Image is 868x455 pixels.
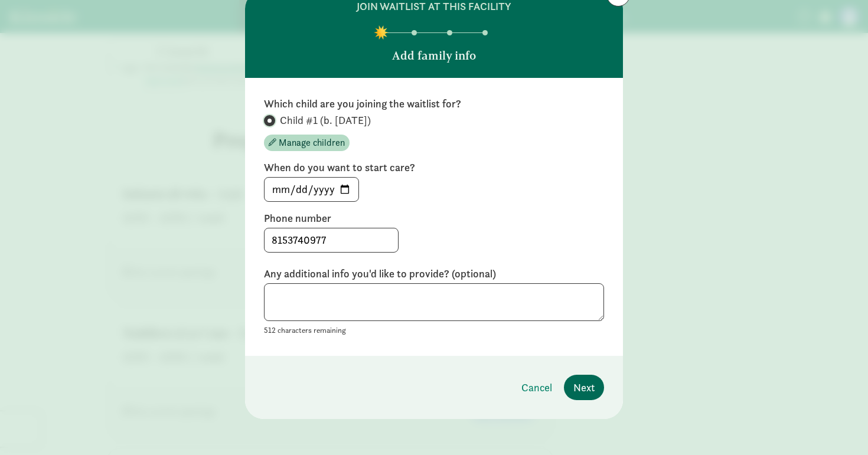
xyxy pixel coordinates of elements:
label: Any additional info you'd like to provide? (optional) [264,267,604,281]
p: Add family info [392,47,476,64]
label: When do you want to start care? [264,161,604,175]
small: 512 characters remaining [264,325,346,335]
input: 5555555555 [265,228,398,252]
span: Next [573,379,595,395]
span: Child #1 (b. [DATE]) [280,113,371,127]
span: Manage children [279,136,345,150]
span: Cancel [521,379,552,395]
label: Which child are you joining the waitlist for? [264,97,604,111]
label: Phone number [264,211,604,225]
button: Cancel [512,375,562,400]
button: Next [564,375,604,400]
button: Manage children [264,135,350,151]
